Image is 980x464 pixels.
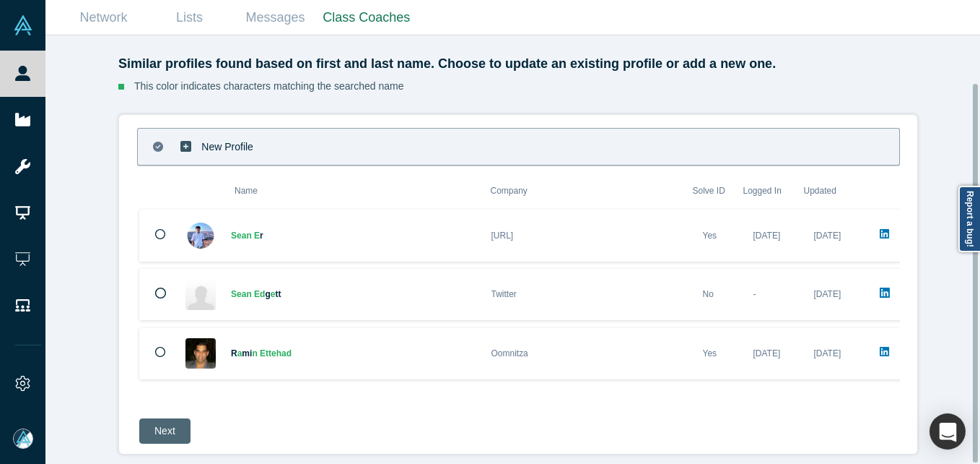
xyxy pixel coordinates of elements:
[491,348,528,358] span: Oomnitza
[491,289,517,299] span: Twitter
[753,231,781,241] span: [DATE]
[185,220,216,251] img: Sean Er's Profile Image
[753,289,756,299] span: -
[271,348,276,358] span: e
[703,231,717,241] span: Yes
[318,1,415,35] a: Class Coaches
[804,186,836,196] span: Updated
[265,289,270,299] span: g
[185,280,216,310] img: Sean Edgett's Profile Image
[246,231,251,241] span: n
[814,289,841,299] span: [DATE]
[252,348,257,358] span: n
[231,231,237,241] span: S
[118,56,776,71] b: Similar profiles found based on first and last name. Choose to update an existing profile or add ...
[275,289,278,299] span: t
[237,231,242,241] span: e
[266,348,268,358] span: t
[237,289,242,299] span: e
[232,1,318,35] a: Messages
[491,186,528,196] span: Company
[814,231,841,241] span: [DATE]
[693,186,725,196] span: Solve ID
[242,348,250,358] span: m
[201,122,253,172] p: New Profile
[231,289,281,299] a: SeanEdgett
[281,348,286,358] span: a
[185,338,216,369] img: Ramin Ettehad's Profile Image
[703,348,717,358] span: Yes
[958,186,980,252] a: Report a bug!
[231,348,237,358] span: R
[139,418,191,444] button: Next
[242,231,247,241] span: a
[278,289,281,299] span: t
[13,15,33,35] img: Alchemist Vault Logo
[814,348,841,358] span: [DATE]
[61,1,146,35] a: Network
[13,429,33,449] img: Mia Scott's Account
[260,231,263,241] span: r
[260,348,266,358] span: E
[242,289,247,299] span: a
[491,231,514,241] span: [URL]
[260,289,265,299] span: d
[146,1,232,35] a: Lists
[231,231,263,241] a: SeanEr
[237,348,242,358] span: a
[231,348,292,358] a: RaminEttehad
[235,186,258,196] span: Name
[254,289,260,299] span: E
[134,79,404,94] p: This color indicates characters matching the searched name
[703,289,714,299] span: No
[268,348,271,358] span: t
[271,289,276,299] span: e
[231,289,237,299] span: S
[250,348,252,358] span: i
[246,289,251,299] span: n
[753,348,781,358] span: [DATE]
[254,231,260,241] span: E
[276,348,281,358] span: h
[286,348,292,358] span: d
[743,186,782,196] span: Logged In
